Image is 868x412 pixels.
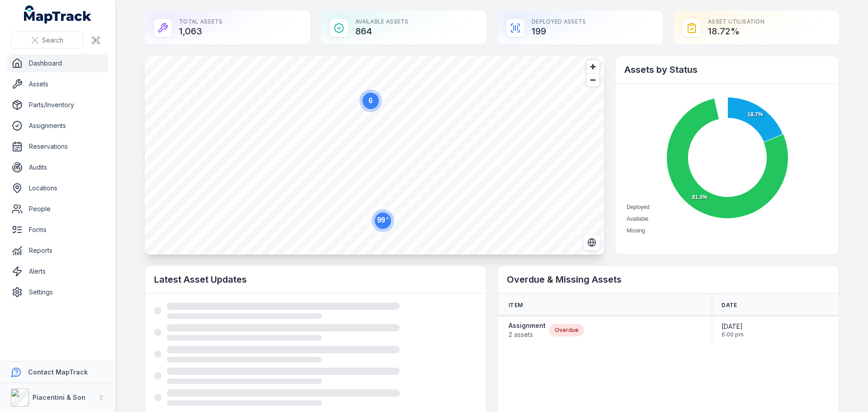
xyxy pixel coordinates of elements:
a: Locations [7,179,108,197]
a: Parts/Inventory [7,96,108,114]
a: Audits [7,158,108,176]
span: Available [627,216,648,222]
span: 6:00 pm [722,331,744,338]
a: Alerts [7,262,108,280]
text: 99 [377,216,389,224]
a: Dashboard [7,54,108,72]
button: Zoom out [586,73,599,86]
a: Assets [7,75,108,93]
a: People [7,200,108,218]
button: Zoom in [586,60,599,73]
a: Assignments [7,117,108,135]
a: Assignment2 assets [509,321,546,339]
time: 25/09/2025, 6:00:00 pm [722,322,744,338]
span: 2 assets [509,330,546,339]
h2: Latest Asset Updates [154,273,477,286]
a: Settings [7,283,108,301]
a: Reservations [7,137,108,156]
h2: Assets by Status [624,63,830,76]
span: Search [42,36,63,45]
a: Forms [7,221,108,239]
span: Missing [627,227,645,234]
strong: Assignment [509,321,546,330]
tspan: + [386,216,389,221]
a: Reports [7,242,108,260]
h2: Overdue & Missing Assets [507,273,830,286]
span: Item [509,302,523,309]
span: Date [722,302,737,309]
span: Deployed [627,204,650,210]
span: [DATE] [722,322,744,331]
strong: Contact MapTrack [28,368,88,376]
div: Overdue [549,324,584,336]
text: 6 [369,97,373,104]
strong: Piacentini & Son [33,393,85,401]
a: MapTrack [24,5,92,24]
button: Search [11,32,84,49]
canvas: Map [145,56,604,255]
button: Switch to Satellite View [583,234,600,251]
